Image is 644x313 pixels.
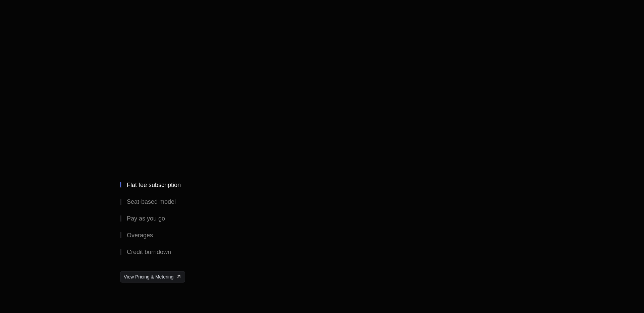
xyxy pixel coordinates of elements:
a: [object Object],[object Object] [120,271,185,283]
button: Overages [120,227,261,244]
button: Credit burndown [120,244,261,260]
div: Credit burndown [127,249,171,255]
span: View Pricing & Metering [124,273,173,280]
div: Seat-based model [127,199,176,205]
button: Pay as you go [120,210,261,227]
button: Seat-based model [120,193,261,210]
button: Flat fee subscription [120,177,261,193]
div: Flat fee subscription [127,182,181,188]
div: Overages [127,232,153,238]
div: Pay as you go [127,215,165,222]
